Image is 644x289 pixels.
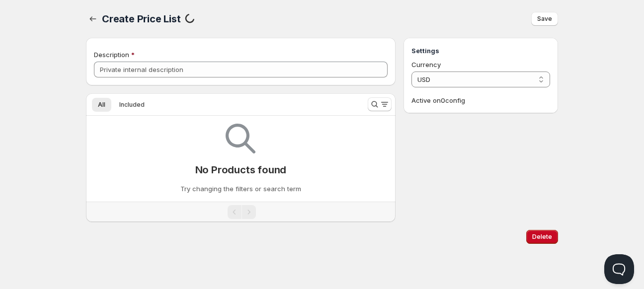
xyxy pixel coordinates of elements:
[411,61,441,69] span: Currency
[102,13,181,25] span: Create Price List
[195,164,287,176] p: No Products found
[531,12,558,26] button: Save
[537,15,552,23] span: Save
[94,51,129,59] span: Description
[368,97,392,111] button: Search and filter results
[86,202,396,222] nav: Pagination
[526,230,558,244] button: Delete
[532,233,552,241] span: Delete
[119,101,145,109] span: Included
[94,62,388,77] input: Private internal description
[411,95,550,105] p: Active on 0 config
[98,101,105,109] span: All
[226,124,255,153] img: Empty search results
[180,184,301,194] p: Try changing the filters or search term
[604,254,634,284] iframe: Help Scout Beacon - Open
[411,46,550,56] h3: Settings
